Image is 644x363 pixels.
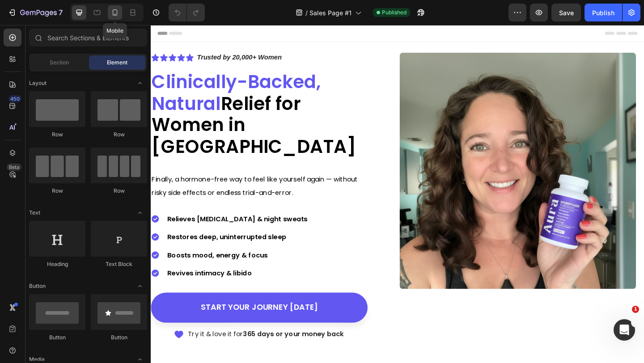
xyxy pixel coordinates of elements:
[7,164,21,171] div: Beta
[133,76,147,90] span: Toggle open
[559,9,574,17] span: Save
[100,331,210,341] strong: 365 days or your money back
[169,4,205,21] div: Undo/Redo
[29,209,40,217] span: Text
[91,333,147,342] div: Button
[632,306,639,313] span: 1
[29,333,85,342] div: Button
[50,59,69,67] span: Section
[29,29,147,46] input: Search Sections & Elements
[551,4,581,21] button: Save
[107,59,127,67] span: Element
[29,260,85,268] div: Heading
[585,4,622,21] button: Publish
[592,8,614,17] div: Publish
[29,79,47,87] span: Layout
[382,8,407,17] span: Published
[133,206,147,220] span: Toggle open
[91,260,147,268] div: Text Block
[151,25,644,363] iframe: Design area
[91,187,147,195] div: Row
[29,131,85,139] div: Row
[91,131,147,139] div: Row
[4,4,67,21] button: 7
[29,187,85,195] div: Row
[305,8,308,17] span: /
[271,30,528,287] img: gempages_571668979009979207-9eb4ae51-0e82-41c2-9008-d52b60b0434b.png
[309,8,352,17] span: Sales Page #1
[133,279,147,293] span: Toggle open
[614,319,635,341] iframe: Intercom live chat
[40,332,210,341] p: Try it & love it for
[29,282,46,290] span: Button
[59,7,63,18] p: 7
[8,95,21,102] div: 450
